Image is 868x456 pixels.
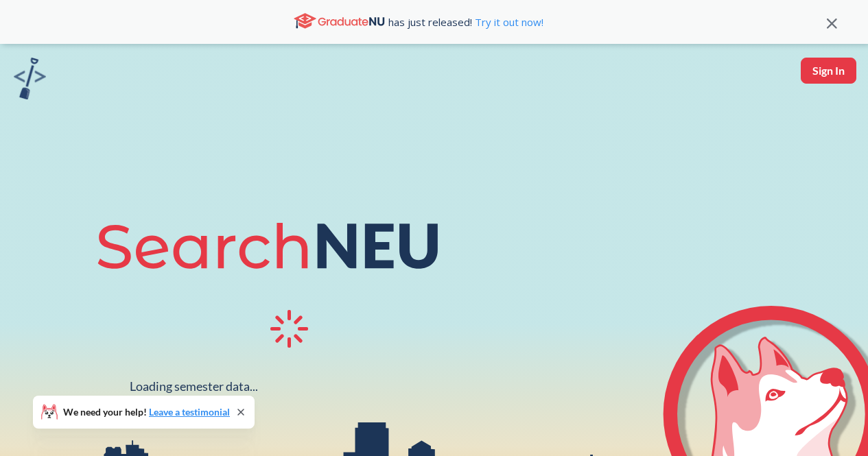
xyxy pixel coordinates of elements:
[149,406,230,418] a: Leave a testimonial
[130,379,258,394] div: Loading semester data...
[801,58,856,84] button: Sign In
[14,58,46,99] img: sandbox logo
[472,15,543,29] a: Try it out now!
[63,407,230,417] span: We need your help!
[388,14,543,29] span: has just released!
[14,58,46,104] a: sandbox logo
